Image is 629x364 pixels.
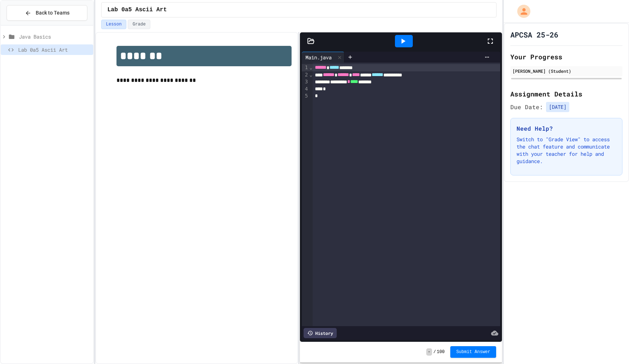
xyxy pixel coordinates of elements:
span: Due Date: [510,103,543,111]
p: Switch to "Grade View" to access the chat feature and communicate with your teacher for help and ... [517,136,616,165]
span: 100 [437,349,445,355]
div: 5 [302,92,309,99]
button: Lesson [101,20,126,29]
span: Lab 0a5 Ascii Art [107,5,167,14]
div: Main.java [302,54,335,61]
span: Java Basics [19,33,90,40]
span: Back to Teams [36,9,70,17]
div: [PERSON_NAME] (Student) [513,68,620,74]
button: Back to Teams [7,5,87,21]
div: 2 [302,71,309,79]
div: Main.java [302,52,344,63]
span: / [434,349,436,355]
span: - [426,348,432,356]
div: 1 [302,64,309,71]
div: My Account [510,3,532,20]
div: 3 [302,78,309,86]
h2: Assignment Details [510,89,622,99]
div: History [304,328,337,338]
h3: Need Help? [517,124,616,133]
button: Submit Answer [450,346,496,358]
span: Fold line [309,72,313,78]
div: 4 [302,86,309,92]
h1: APCSA 25-26 [510,29,558,40]
button: Grade [128,20,150,29]
span: Lab 0a5 Ascii Art [18,46,90,54]
span: Submit Answer [456,349,490,355]
span: [DATE] [546,102,569,112]
span: Fold line [309,64,313,70]
h2: Your Progress [510,52,622,62]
